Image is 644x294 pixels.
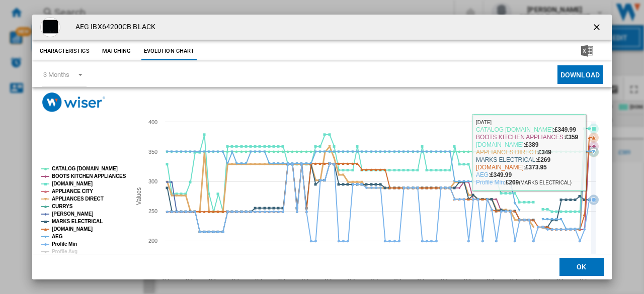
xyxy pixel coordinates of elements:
[52,196,104,202] tspan: APPLIANCES DIRECT
[565,42,609,60] button: Download in Excel
[52,241,77,247] tspan: Profile Min
[52,181,93,186] tspan: [DOMAIN_NAME]
[592,22,604,34] ng-md-icon: getI18NText('BUTTONS.CLOSE_DIALOG')
[148,149,157,155] tspan: 350
[557,65,603,84] button: Download
[70,22,155,32] h4: AEG IBX64200CB BLACK
[148,178,157,184] tspan: 300
[52,249,77,254] tspan: Profile Avg
[95,42,139,60] button: Matching
[43,71,69,78] div: 3 Months
[135,187,142,205] tspan: Values
[52,173,126,179] tspan: BOOTS KITCHEN APPLIANCES
[52,226,93,232] tspan: [DOMAIN_NAME]
[581,45,593,57] img: excel-24x24.png
[52,219,103,224] tspan: MARKS ELECTRICAL
[148,119,157,125] tspan: 400
[52,211,94,217] tspan: [PERSON_NAME]
[42,92,105,112] img: logo_wiser_300x94.png
[148,208,157,214] tspan: 250
[559,258,604,276] button: OK
[52,234,63,239] tspan: AEG
[40,17,60,37] img: IBX64200CB_1_Supersize.jpg
[52,204,73,209] tspan: CURRYS
[32,15,612,279] md-dialog: Product popup
[588,17,608,37] button: getI18NText('BUTTONS.CLOSE_DIALOG')
[148,238,157,244] tspan: 200
[141,42,197,60] button: Evolution chart
[52,166,118,171] tspan: CATALOG [DOMAIN_NAME]
[37,42,92,60] button: Characteristics
[52,188,93,194] tspan: APPLIANCE CITY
